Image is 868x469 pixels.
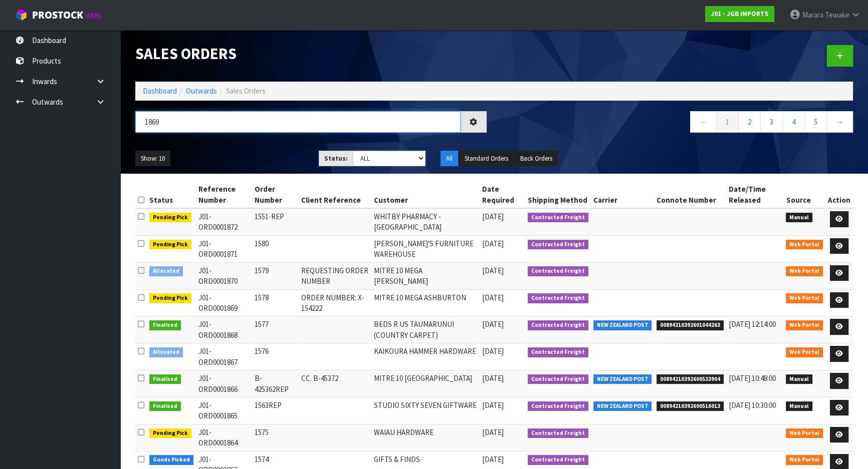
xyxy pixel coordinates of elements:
span: Finalised [149,320,181,330]
span: Finalised [149,401,181,411]
span: Goods Picked [149,455,193,465]
td: ORDER NUMBER: X-154222 [298,289,371,316]
td: 1577 [252,316,298,343]
span: [DATE] [482,427,504,437]
span: [DATE] [482,293,504,302]
span: Contracted Freight [528,374,588,384]
td: J01-ORD0001866 [196,370,253,397]
span: [DATE] [482,266,504,275]
td: J01-ORD0001869 [196,289,253,316]
td: WHITBY PHARMACY - [GEOGRAPHIC_DATA] [371,208,480,235]
td: 1579 [252,262,298,289]
th: Order Number [252,181,298,208]
td: J01-ORD0001865 [196,397,253,424]
span: Contracted Freight [528,213,588,223]
span: Sales Orders [226,86,266,96]
span: [DATE] 10:48:00 [729,373,776,383]
a: 1 [716,111,739,133]
th: Customer [371,181,480,208]
th: Action [825,181,853,208]
td: J01-ORD0001870 [196,262,253,289]
span: [DATE] [482,212,504,221]
a: 2 [738,111,761,133]
span: NEW ZEALAND POST [593,320,652,330]
th: Client Reference [298,181,371,208]
button: All [441,151,458,167]
th: Date Required [480,181,525,208]
th: Connote Number [654,181,726,208]
button: Show: 10 [135,151,170,167]
th: Status [147,181,196,208]
td: 1580 [252,235,298,262]
span: Contracted Freight [528,455,588,465]
span: NEW ZEALAND POST [593,401,652,411]
span: [DATE] [482,373,504,383]
a: J01 - JGB IMPORTS [705,6,774,22]
button: Back Orders [515,151,558,167]
a: ← [690,111,717,133]
span: NEW ZEALAND POST [593,374,652,384]
span: Manual [786,401,812,411]
td: 1575 [252,424,298,451]
span: [DATE] [482,454,504,464]
span: Contracted Freight [528,401,588,411]
span: Finalised [149,374,181,384]
span: Contracted Freight [528,293,588,303]
a: 3 [760,111,783,133]
input: Search sales orders [135,111,461,133]
span: Allocated [149,347,183,357]
span: 00894210392601044263 [657,320,724,330]
td: MITRE 10 [GEOGRAPHIC_DATA] [371,370,480,397]
td: B-425362REP [252,370,298,397]
th: Date/Time Released [726,181,784,208]
th: Source [783,181,825,208]
th: Reference Number [196,181,253,208]
strong: J01 - JGB IMPORTS [711,10,769,18]
span: 00894210392600516013 [657,401,724,411]
strong: Status: [324,154,348,163]
span: [DATE] 10:30:00 [729,400,776,410]
span: Contracted Freight [528,320,588,330]
a: 5 [804,111,827,133]
span: Web Portal [786,320,823,330]
span: Manual [786,213,812,223]
span: Tewake [825,10,849,20]
span: [DATE] [482,319,504,329]
span: Pending Pick [149,293,191,303]
td: J01-ORD0001868 [196,316,253,343]
span: Pending Pick [149,428,191,438]
td: 1563REP [252,397,298,424]
span: Allocated [149,266,183,276]
th: Carrier [591,181,655,208]
span: Web Portal [786,266,823,276]
span: Pending Pick [149,240,191,250]
td: MITRE 10 MEGA ASHBURTON [371,289,480,316]
td: CC. B-45372 [298,370,371,397]
td: J01-ORD0001872 [196,208,253,235]
span: ProStock [32,9,83,22]
span: Web Portal [786,455,823,465]
td: J01-ORD0001864 [196,424,253,451]
a: → [826,111,853,133]
td: 1576 [252,343,298,370]
span: Web Portal [786,240,823,250]
th: Shipping Method [525,181,591,208]
a: 4 [782,111,805,133]
td: 1551-REP [252,208,298,235]
span: Contracted Freight [528,240,588,250]
span: Contracted Freight [528,428,588,438]
span: 00894210392600533904 [657,374,724,384]
span: [DATE] 12:14:00 [729,319,776,329]
td: STUDIO SIXTY SEVEN GIFTWARE [371,397,480,424]
td: WAIAU HARDWARE [371,424,480,451]
a: Dashboard [143,86,177,96]
td: BEDS R US TAUMARUNUI (COUNTRY CARPET) [371,316,480,343]
small: WMS [85,11,101,21]
span: [DATE] [482,239,504,248]
img: cube-alt.png [15,9,28,21]
h1: Sales Orders [135,45,487,62]
td: KAIKOURA HAMMER HARDWARE [371,343,480,370]
td: J01-ORD0001871 [196,235,253,262]
a: Outwards [186,86,217,96]
td: [PERSON_NAME]'S FURNITURE WAREHOUSE [371,235,480,262]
